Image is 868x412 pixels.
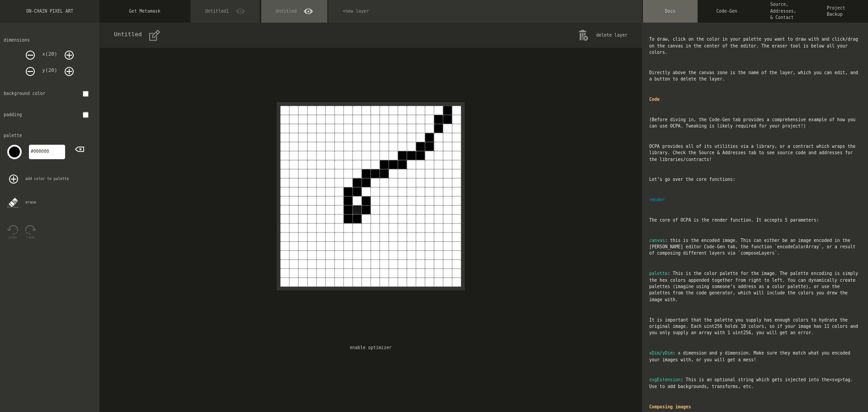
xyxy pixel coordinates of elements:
[649,404,861,410] span: Composing images
[649,317,861,336] span: It is important that the palette you supply has enough colors to hydrate the original image. Each...
[649,270,861,303] span: : This is the color palette for the image. The palette encoding is simply the hex colors appended...
[649,117,861,130] span: (Before diving in, the Code-Gen tab provides a comprehensive example of how you can use OCPA. Twe...
[649,377,861,390] span: : This is an optional string which gets injected into the <svg> tag. Use to add backgrounds, tran...
[9,172,101,186] div: add color to palette
[649,36,861,56] span: To draw, click on the color in your palette you want to draw with and click/drag on the canvas in...
[649,197,861,203] span: render
[7,224,18,241] button: undo
[649,217,861,223] span: The core of OCPA is the render function. It accepts 5 parameters:
[649,350,861,363] span: : x dimension and y dimension. Make sure they match what you encoded your images with, or you wil...
[4,37,96,76] div: dimensions
[649,237,861,257] span: : this is the encoded image. This can either be an image encoded in the [PERSON_NAME] editor Code...
[4,112,22,118] div: padding
[649,271,667,276] span: palette
[7,195,99,210] div: erase
[649,238,665,243] span: canvas
[350,345,392,351] button: enable optimizer
[4,133,96,209] div: palette
[42,51,57,60] dix: x( 20 )
[649,377,680,382] span: svgExtension
[649,143,861,163] span: OCPA provides all of its utilities via a library, or a contract which wraps the library. Check th...
[25,224,36,241] button: redo
[578,30,627,41] button: delete layer
[114,30,142,41] div: Untitled
[649,70,861,83] span: Directly above the canvas zone is the name of the layer, which you can edit, and a button to dele...
[4,90,45,97] div: background color
[205,8,229,14] span: Untitled1
[42,67,57,76] dix: y( 20 )
[649,350,673,355] span: xDim/yDim
[649,96,861,103] span: Code
[276,8,297,14] span: Untitled
[649,176,861,183] span: Let’s go over the core functions:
